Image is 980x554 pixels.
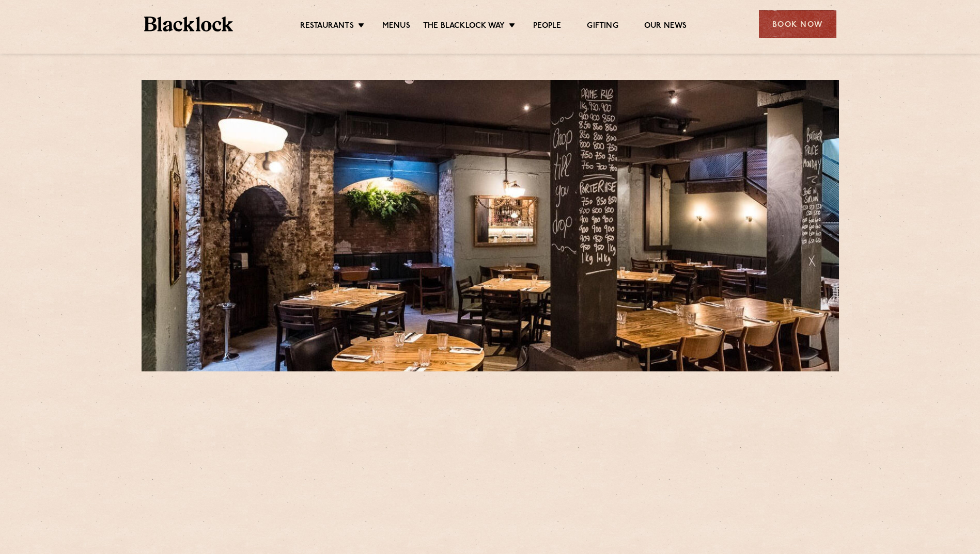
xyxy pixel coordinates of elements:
div: Book Now [759,10,836,38]
img: BL_Textured_Logo-footer-cropped.svg [144,17,234,31]
a: Restaurants [300,21,354,32]
a: The Blacklock Way [423,21,505,32]
a: Gifting [587,21,618,32]
a: Menus [382,21,410,32]
a: Our News [644,21,687,32]
a: People [533,21,561,32]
